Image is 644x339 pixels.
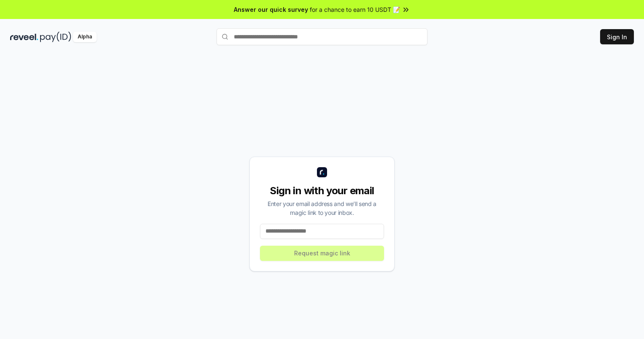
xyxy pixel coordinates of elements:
button: Sign In [600,29,634,44]
span: for a chance to earn 10 USDT 📝 [310,5,400,14]
img: pay_id [40,32,71,42]
div: Enter your email address and we’ll send a magic link to your inbox. [260,199,384,217]
div: Sign in with your email [260,184,384,198]
div: Alpha [73,32,97,42]
span: Answer our quick survey [234,5,308,14]
img: reveel_dark [10,32,38,42]
img: logo_small [317,167,327,177]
